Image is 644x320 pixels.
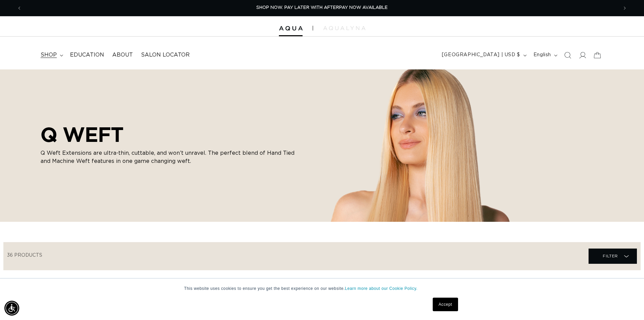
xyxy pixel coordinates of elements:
[345,286,418,291] a: Learn more about our Cookie Policy.
[256,5,388,10] span: SHOP NOW. PAY LATER WITH AFTERPAY NOW AVAILABLE
[323,26,365,30] img: aqualyna.com
[603,250,618,262] span: Filter
[108,47,137,63] a: About
[533,51,551,59] span: English
[442,51,520,59] span: [GEOGRAPHIC_DATA] | USD $
[70,51,104,59] span: Education
[433,298,458,311] a: Accept
[141,51,190,59] span: Salon Locator
[560,48,575,63] summary: Search
[589,249,637,264] summary: Filter
[37,47,66,63] summary: shop
[617,2,632,15] button: Next announcement
[41,123,297,146] h2: Q WEFT
[184,285,460,292] p: This website uses cookies to ensure you get the best experience on our website.
[438,49,529,62] button: [GEOGRAPHIC_DATA] | USD $
[529,49,560,62] button: English
[112,51,133,59] span: About
[137,47,194,63] a: Salon Locator
[66,47,108,63] a: Education
[12,2,27,15] button: Previous announcement
[4,301,19,316] div: Accessibility Menu
[41,51,57,59] span: shop
[7,253,42,258] span: 36 products
[41,149,297,165] p: Q Weft Extensions are ultra-thin, cuttable, and won’t unravel. The perfect blend of Hand Tied and...
[279,26,303,31] img: Aqua Hair Extensions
